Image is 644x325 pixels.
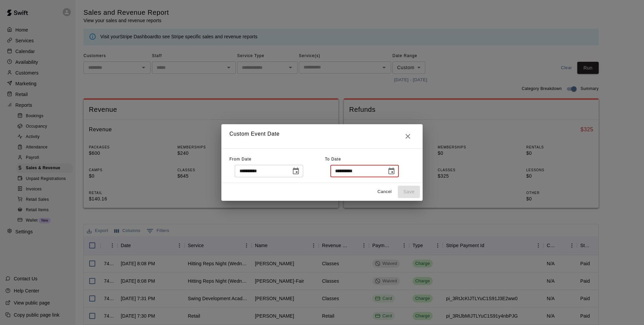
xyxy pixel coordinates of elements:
button: Choose date, selected date is Aug 6, 2025 [289,165,303,178]
span: To Date [325,157,341,161]
button: Close [401,130,415,143]
button: Choose date, selected date is Aug 9, 5 [385,165,398,178]
h2: Custom Event Date [221,124,423,148]
span: From Date [229,157,252,161]
button: Cancel [374,187,395,197]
